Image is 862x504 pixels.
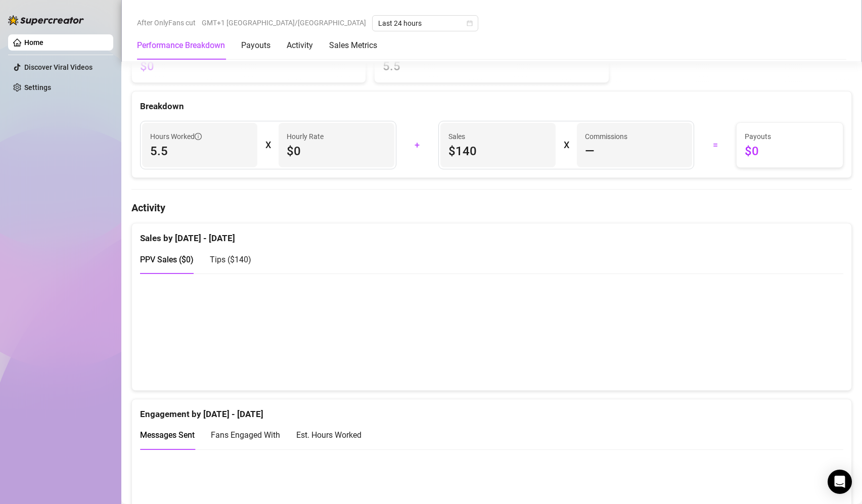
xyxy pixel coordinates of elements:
[140,255,194,264] span: PPV Sales ( $0 )
[383,58,600,74] span: 5.5
[448,143,548,159] span: $140
[131,201,852,215] h4: Activity
[24,83,51,91] a: Settings
[150,143,249,159] span: 5.5
[448,131,548,142] span: Sales
[585,131,627,142] article: Commissions
[700,137,730,153] div: =
[585,143,595,159] span: —
[378,16,472,31] span: Last 24 hours
[150,131,202,142] span: Hours Worked
[8,15,84,25] img: logo-BBDzfeDw.svg
[287,143,386,159] span: $0
[467,20,473,26] span: calendar
[140,100,843,113] div: Breakdown
[140,58,357,74] span: $0
[564,137,569,153] div: X
[287,131,324,142] article: Hourly Rate
[140,223,843,245] div: Sales by [DATE] - [DATE]
[137,39,225,52] div: Performance Breakdown
[402,137,432,153] div: +
[24,63,93,71] a: Discover Viral Videos
[265,137,270,153] div: X
[828,470,852,494] div: Open Intercom Messenger
[24,38,43,47] a: Home
[241,39,270,52] div: Payouts
[745,131,835,142] span: Payouts
[195,133,202,140] span: info-circle
[210,255,251,264] span: Tips ( $140 )
[296,429,361,441] div: Est. Hours Worked
[211,430,280,440] span: Fans Engaged With
[745,143,835,159] span: $0
[202,15,366,30] span: GMT+1 [GEOGRAPHIC_DATA]/[GEOGRAPHIC_DATA]
[287,39,313,52] div: Activity
[140,399,843,421] div: Engagement by [DATE] - [DATE]
[137,15,196,30] span: After OnlyFans cut
[140,430,195,440] span: Messages Sent
[329,39,377,52] div: Sales Metrics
